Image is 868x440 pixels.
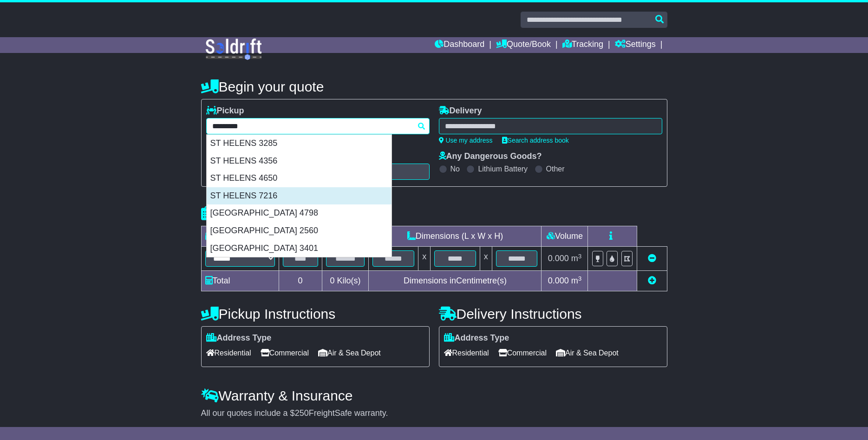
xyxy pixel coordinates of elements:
[369,271,542,291] td: Dimensions in Centimetre(s)
[444,333,509,343] label: Address Type
[206,106,244,116] label: Pickup
[201,271,279,291] td: Total
[295,408,309,418] span: 250
[201,206,318,221] h4: Package details |
[546,164,565,173] label: Other
[318,346,381,360] span: Air & Sea Depot
[578,275,582,282] sup: 3
[330,276,334,285] span: 0
[478,164,528,173] label: Lithium Battery
[615,37,656,53] a: Settings
[201,306,430,322] h4: Pickup Instructions
[548,276,569,285] span: 0.000
[562,37,603,53] a: Tracking
[207,152,392,170] div: ST HELENS 4356
[648,254,656,263] a: Remove this item
[444,346,489,360] span: Residential
[201,388,667,403] h4: Warranty & Insurance
[498,346,547,360] span: Commercial
[207,204,392,222] div: [GEOGRAPHIC_DATA] 4798
[542,226,588,247] td: Volume
[571,276,582,285] span: m
[502,137,569,144] a: Search address book
[201,408,667,419] div: All our quotes include a $ FreightSafe warranty.
[450,164,460,173] label: No
[369,226,542,247] td: Dimensions (L x W x H)
[207,222,392,240] div: [GEOGRAPHIC_DATA] 2560
[556,346,619,360] span: Air & Sea Depot
[571,254,582,263] span: m
[201,226,279,247] td: Type
[496,37,551,53] a: Quote/Book
[578,253,582,260] sup: 3
[207,240,392,257] div: [GEOGRAPHIC_DATA] 3401
[207,170,392,187] div: ST HELENS 4650
[418,247,431,271] td: x
[439,106,482,116] label: Delivery
[548,254,569,263] span: 0.000
[322,271,369,291] td: Kilo(s)
[206,333,272,343] label: Address Type
[439,306,667,322] h4: Delivery Instructions
[279,271,322,291] td: 0
[439,137,493,144] a: Use my address
[201,79,667,94] h4: Begin your quote
[261,346,309,360] span: Commercial
[206,346,251,360] span: Residential
[207,135,392,152] div: ST HELENS 3285
[480,247,492,271] td: x
[207,187,392,205] div: ST HELENS 7216
[439,151,542,162] label: Any Dangerous Goods?
[435,37,484,53] a: Dashboard
[648,276,656,285] a: Add new item
[206,118,430,134] typeahead: Please provide city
